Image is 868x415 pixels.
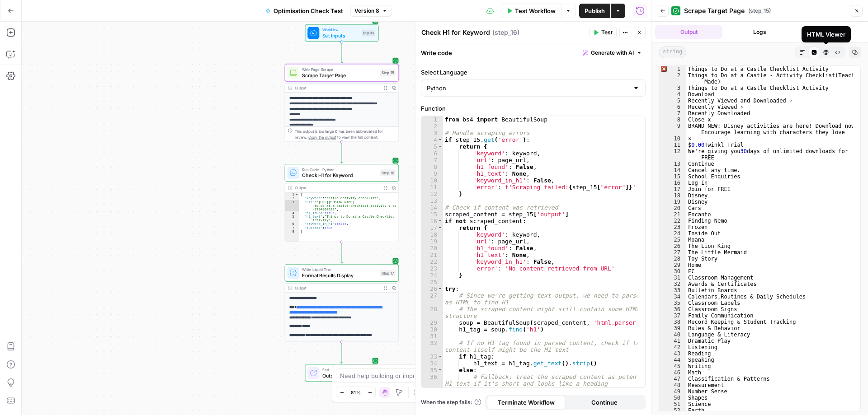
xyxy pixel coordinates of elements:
div: 11 [659,142,686,148]
div: 9 [659,123,686,135]
span: Publish [585,6,605,15]
div: 33 [421,353,443,360]
span: Version 8 [354,7,379,15]
span: Error, read annotations row 1 [659,66,667,72]
div: 10 [659,135,686,142]
img: tab_domain_overview_orange.svg [26,52,33,60]
div: 11 [421,184,443,191]
div: 45 [659,363,686,369]
span: Run Code · Python [302,167,377,173]
div: Keywords by Traffic [101,53,149,59]
div: 13 [659,161,686,167]
div: 3 [421,130,443,136]
div: 1 [285,193,299,196]
div: 36 [659,306,686,312]
div: 22 [659,218,686,224]
div: 47 [659,376,686,382]
span: Set Inputs [322,32,359,39]
span: ( step_15 ) [748,7,771,15]
button: Generate with AI [579,47,646,59]
button: Metadata [797,25,864,39]
div: 9 [421,170,443,177]
span: Toggle code folding, rows 33 through 34 [438,353,443,360]
div: 24 [659,230,686,237]
div: 30 [421,326,443,333]
div: 37 [421,387,443,401]
div: 32 [659,281,686,287]
div: 27 [659,249,686,256]
g: Edge from step_15 to step_16 [341,142,343,163]
button: Logs [726,25,793,39]
div: 12 [421,191,443,197]
div: Inputs [362,30,375,37]
div: 35 [421,367,443,373]
div: 28 [659,256,686,262]
div: 3 [285,200,299,211]
div: 27 [421,292,443,306]
div: Step 15 [380,70,396,76]
div: 26 [659,243,686,249]
div: 2 [285,196,299,200]
span: Toggle code folding, rows 26 through 64 [438,285,443,292]
span: Format Results Display [302,272,377,279]
span: Toggle code folding, rows 16 through 24 [438,218,443,224]
div: 23 [659,224,686,230]
div: 17 [659,186,686,192]
span: Continue [591,398,618,407]
div: 8 [659,117,686,123]
span: Write Liquid Text [302,266,377,272]
label: Select Language [421,68,646,77]
div: 5 [421,143,443,150]
span: Generate with AI [591,49,634,57]
div: 13 [421,197,443,204]
div: 20 [659,205,686,211]
span: Terminate Workflow [498,398,555,407]
button: Test Workflow [501,4,561,18]
div: 2 [659,72,686,85]
div: 22 [421,258,443,265]
div: Output [295,85,379,91]
div: 6 [659,104,686,110]
div: 15 [659,173,686,180]
div: 23 [421,265,443,272]
div: 6 [285,222,299,226]
div: Step 16 [380,169,396,176]
span: string [659,47,686,58]
span: Check H1 for Keyword [302,172,377,179]
div: 25 [659,237,686,243]
div: 21 [659,211,686,218]
div: Output [295,185,379,191]
g: Edge from step_16 to step_17 [341,242,343,263]
label: Function [421,104,646,113]
div: 5 [659,98,686,104]
div: 49 [659,388,686,395]
div: 4 [659,91,686,98]
div: 17 [421,224,443,231]
div: Output [295,285,379,291]
a: When the step fails: [421,398,481,406]
div: 33 [659,287,686,294]
span: Scrape Target Page [302,72,377,79]
span: Test [601,28,613,37]
div: 39 [659,325,686,331]
div: 8 [421,163,443,170]
button: Continue [566,395,644,410]
div: HTML Viewer [807,30,845,39]
div: 19 [421,238,443,245]
div: 34 [659,294,686,300]
g: Edge from start to step_15 [341,42,343,63]
div: 14 [659,167,686,173]
div: Run Code · PythonCheck H1 for KeywordStep 16Output{ "keyword":"castle activity checklist", "url":... [285,164,399,242]
g: Edge from step_17 to end [341,342,343,363]
div: 18 [421,231,443,238]
div: 52 [659,407,686,414]
button: Optimisation Check Test [260,4,349,18]
div: 35 [659,300,686,306]
div: 8 [285,229,299,233]
div: Step 17 [380,270,396,276]
span: Toggle code folding, rows 35 through 42 [438,367,443,373]
div: 19 [659,199,686,205]
div: 21 [421,252,443,258]
div: 26 [421,285,443,292]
